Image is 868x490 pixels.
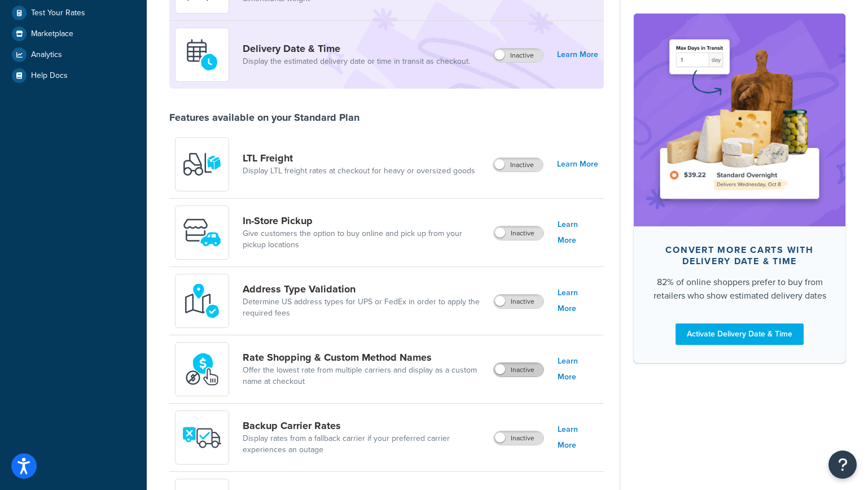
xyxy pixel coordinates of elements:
[243,283,484,295] a: Address Type Validation
[243,296,484,319] a: Determine US address types for UPS or FedEx in order to apply the required fees
[31,71,68,81] span: Help Docs
[8,3,138,23] a: Test Your Rates
[243,56,470,67] a: Display the estimated delivery date or time in transit as checkout.
[243,165,475,177] a: Display LTL freight rates at checkout for heavy or oversized goods
[31,8,85,18] span: Test Your Rates
[652,244,827,266] div: Convert more carts with delivery date & time
[494,363,543,377] label: Inactive
[828,450,857,479] button: Open Resource Center
[652,275,827,302] div: 82% of online shoppers prefer to buy from retailers who show estimated delivery dates
[557,156,598,172] a: Learn More
[243,433,484,456] a: Display rates from a fallback carrier if your preferred carrier experiences an outage
[243,152,475,164] a: LTL Freight
[243,419,484,432] a: Backup Carrier Rates
[182,281,222,321] img: kIG8fy0lQAAAABJRU5ErkJggg==
[8,65,138,86] a: Help Docs
[169,111,360,124] div: Features available on your Standard Plan
[31,50,62,60] span: Analytics
[8,45,138,65] a: Analytics
[243,228,484,251] a: Give customers the option to buy online and pick up from your pickup locations
[558,353,598,385] a: Learn More
[182,213,222,252] img: wfgcfpwTIucLEAAAAASUVORK5CYII=
[558,422,598,453] a: Learn More
[243,365,484,387] a: Offer the lowest rate from multiple carriers and display as a custom name at checkout
[243,42,470,55] a: Delivery Date & Time
[558,217,598,248] a: Learn More
[243,215,484,227] a: In-Store Pickup
[557,47,598,63] a: Learn More
[494,226,543,240] label: Inactive
[182,35,222,75] img: gfkeb5ejjkALwAAAABJRU5ErkJggg==
[558,285,598,317] a: Learn More
[31,29,73,39] span: Marketplace
[494,295,543,308] label: Inactive
[8,24,138,44] a: Marketplace
[494,431,543,445] label: Inactive
[651,30,828,209] img: feature-image-ddt-36eae7f7280da8017bfb280eaccd9c446f90b1fe08728e4019434db127062ab4.png
[182,145,222,184] img: y79ZsPf0fXUFUhFXDzUgf+ktZg5F2+ohG75+v3d2s1D9TjoU8PiyCIluIjV41seZevKCRuEjTPPOKHJsQcmKCXGdfprl3L4q7...
[493,158,543,172] label: Inactive
[493,49,543,62] label: Inactive
[182,418,222,457] img: icon-duo-feat-backup-carrier-4420b188.png
[243,351,484,364] a: Rate Shopping & Custom Method Names
[182,349,222,389] img: icon-duo-feat-rate-shopping-ecdd8bed.png
[676,323,804,344] a: Activate Delivery Date & Time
